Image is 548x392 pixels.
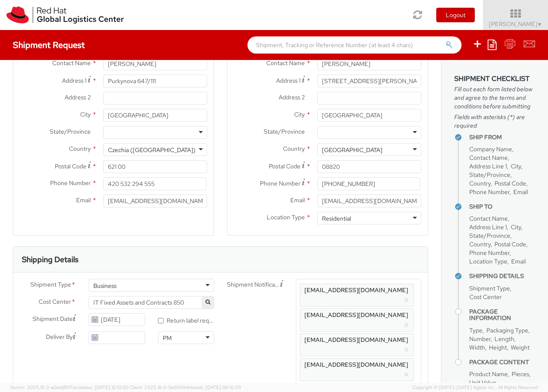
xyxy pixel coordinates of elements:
span: master, [DATE] 10:10:00 [78,384,128,390]
span: Postal Code [494,180,526,187]
span: Phone Number [50,179,91,187]
span: State/Province [469,232,510,239]
span: Phone Number [469,249,509,257]
span: Height [489,344,507,351]
span: State/Province [469,171,510,179]
span: Shipment Notification [227,280,280,289]
span: Address 2 [279,93,305,101]
span: Weight [511,344,530,351]
span: Location Type [267,213,305,221]
span: Country [469,240,491,248]
span: Width [469,344,485,351]
div: Czechia ([GEOGRAPHIC_DATA]) [108,146,196,154]
span: City [294,111,305,118]
span: Packaging Type [486,326,528,334]
span: Address 1 [276,77,301,84]
span: master, [DATE] 08:10:29 [189,384,241,390]
span: Deliver By [46,332,73,341]
span: Address 1 [62,77,86,84]
h4: Shipment Request [13,40,85,50]
button: × [404,345,409,355]
span: Email [290,196,305,204]
span: Postal Code [55,162,86,170]
label: Return label required [158,315,214,325]
button: × [404,370,409,380]
span: Pieces [512,370,529,378]
span: [EMAIL_ADDRESS][DOMAIN_NAME] [304,286,408,294]
span: Contact Name [52,59,91,67]
span: Email [511,257,526,265]
h4: Ship From [469,134,535,141]
span: [EMAIL_ADDRESS][DOMAIN_NAME] [304,361,408,368]
span: Country [469,180,491,187]
button: × [404,295,409,305]
span: Phone Number [260,180,301,187]
span: Type [469,326,482,334]
span: IT Fixed Assets and Contracts 850 [93,299,209,306]
span: Email [513,188,528,196]
span: Product Name [469,370,508,378]
div: Business [93,281,116,290]
span: Copyright © [DATE]-[DATE] Agistix Inc., All Rights Reserved [412,384,538,391]
span: Shipment Type [30,280,71,290]
span: State/Province [264,128,305,135]
span: Shipment Date [33,314,73,323]
span: Contact Name [266,59,305,67]
span: Server: 2025.18.0-a0edd1917ac [10,384,128,390]
div: PM [163,334,172,342]
div: [GEOGRAPHIC_DATA] [322,146,382,154]
span: Phone Number [469,188,509,196]
span: Cost Center [39,297,71,307]
span: Cost Center [469,293,502,301]
span: Number [469,335,491,343]
div: Residential [322,214,351,223]
span: Address 2 [65,93,91,101]
span: City [511,223,521,231]
input: Return label required [158,318,164,323]
span: [EMAIL_ADDRESS][DOMAIN_NAME] [304,336,408,344]
span: Country [283,145,305,153]
span: Email [76,196,91,204]
span: Country [69,145,91,153]
h3: Shipping Details [22,255,78,264]
span: [EMAIL_ADDRESS][DOMAIN_NAME] [304,311,408,319]
span: City [511,162,521,170]
span: Company Name [469,145,512,153]
span: Client: 2025.18.0-0e69584 [130,384,241,390]
span: Fill out each form listed below and agree to the terms and conditions before submitting [454,85,535,111]
span: Address Line 1 [469,223,507,231]
span: Unit Value [469,379,496,386]
h3: Shipment Checklist [454,75,535,83]
h4: Shipping Details [469,273,535,279]
span: ▼ [537,21,542,28]
h4: Package Information [469,308,535,322]
span: Shipment Type [469,284,510,292]
input: Shipment, Tracking or Reference Number (at least 4 chars) [247,36,462,54]
span: IT Fixed Assets and Contracts 850 [89,296,214,309]
span: Postal Code [494,240,526,248]
h4: Ship To [469,203,535,210]
span: Length [494,335,514,343]
span: Postal Code [269,162,301,170]
h4: Package Content [469,359,535,365]
span: Fields with asterisks (*) are required [454,113,535,130]
button: × [404,320,409,330]
span: Contact Name [469,215,508,222]
span: City [80,111,91,118]
img: rh-logistics-00dfa346123c4ec078e1.svg [6,6,124,24]
span: Location Type [469,257,507,265]
span: Contact Name [469,154,508,162]
span: [PERSON_NAME] [489,20,542,28]
span: State/Province [50,128,91,135]
span: Address Line 1 [469,162,507,170]
button: Logout [436,8,475,22]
